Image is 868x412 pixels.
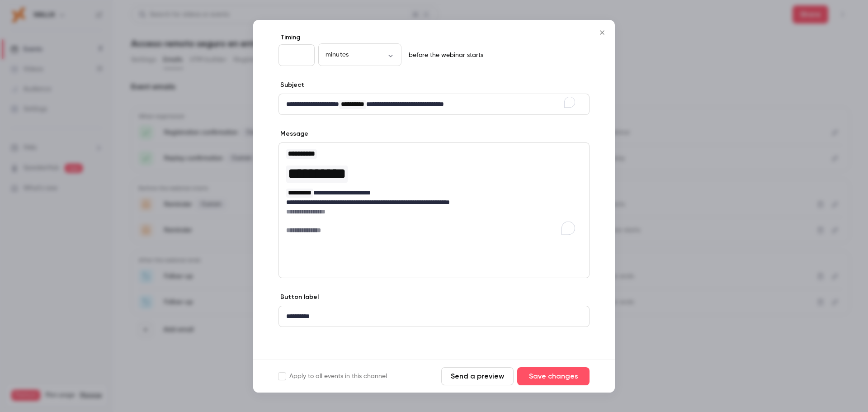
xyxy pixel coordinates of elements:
button: Send a preview [441,367,514,385]
div: minutes [318,50,401,59]
label: Message [278,129,308,138]
label: Timing [278,33,590,42]
div: editor [279,306,589,327]
label: Subject [278,81,304,90]
label: Apply to all events in this channel [278,372,387,381]
div: editor [279,143,589,241]
button: Save changes [517,367,590,385]
button: Close [593,24,611,42]
div: To enrich screen reader interactions, please activate Accessibility in Grammarly extension settings [279,143,589,241]
label: Button label [278,293,319,302]
div: To enrich screen reader interactions, please activate Accessibility in Grammarly extension settings [279,94,589,114]
p: before the webinar starts [405,51,483,60]
div: editor [279,94,589,114]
